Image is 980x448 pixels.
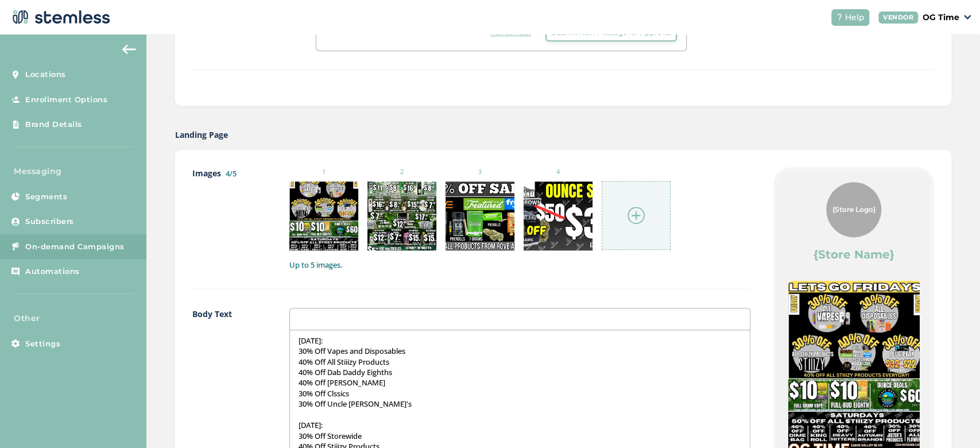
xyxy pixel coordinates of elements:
label: Up to 5 images. [289,260,750,271]
img: icon-circle-plus-45441306.svg [627,207,645,224]
label: Images [192,167,266,271]
p: 30% Off Uncle [PERSON_NAME]'s [299,399,741,409]
label: {Store Name} [814,246,894,262]
span: Locations [25,69,66,80]
span: {Store Logo} [832,204,876,215]
p: [DATE]: [299,335,741,346]
img: Z [446,181,514,250]
small: 4 [524,167,592,177]
span: Help [845,11,865,24]
p: 30% Off Storewide [299,431,741,441]
label: Landing Page [175,129,228,141]
span: Enrollment Options [25,94,107,106]
span: Automations [25,266,80,277]
img: Z [367,181,436,250]
p: 30% Off Clssics [299,388,741,399]
small: 1 [289,167,358,177]
p: 40% Off All Stiiizy Products [299,357,741,367]
p: 30% Off Vapes and Disposables [299,346,741,356]
p: OG Time [923,11,959,24]
iframe: Chat Widget [923,393,980,448]
span: Segments [25,191,67,203]
label: 4/5 [226,168,237,179]
p: [DATE]: [299,420,741,430]
p: 40% Off Dab Daddy Eighths [299,367,741,377]
img: 2Q== [524,181,592,250]
img: icon-arrow-back-accent-c549486e.svg [122,45,136,54]
span: On-demand Campaigns [25,241,125,253]
p: 40% Off [PERSON_NAME] [299,377,741,388]
span: Settings [25,338,60,350]
span: Subscribers [25,216,74,227]
img: icon-help-white-03924b79.svg [836,14,843,21]
small: 3 [446,167,514,177]
img: 9k= [289,181,358,250]
div: VENDOR [878,11,918,24]
span: Brand Details [25,119,82,130]
img: icon_down-arrow-small-66adaf34.svg [964,15,971,20]
img: logo-dark-0685b13c.svg [9,6,110,29]
small: 2 [367,167,436,177]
